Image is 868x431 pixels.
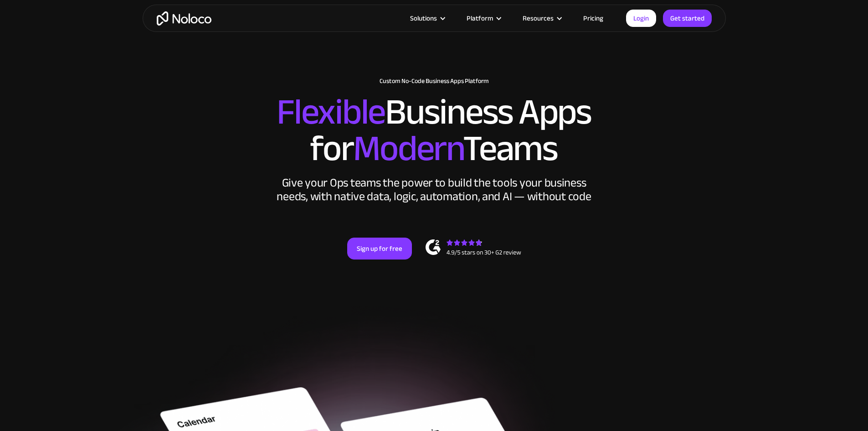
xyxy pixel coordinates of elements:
a: home [157,11,211,26]
h1: Custom No-Code Business Apps Platform [152,78,717,85]
span: Flexible [277,78,385,146]
div: Solutions [410,12,437,24]
div: Platform [467,12,493,24]
a: Sign up for free [347,238,412,260]
div: Resources [523,12,554,24]
div: Give your Ops teams the power to build the tools your business needs, with native data, logic, au... [275,176,594,203]
a: Login [626,10,656,27]
a: Pricing [572,12,615,24]
div: Platform [455,12,511,24]
h2: Business Apps for Teams [152,94,717,167]
span: Modern [353,114,463,182]
div: Resources [511,12,572,24]
a: Get started [663,10,712,27]
div: Solutions [399,12,455,24]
